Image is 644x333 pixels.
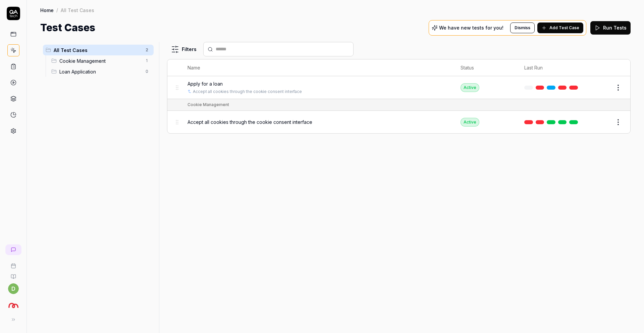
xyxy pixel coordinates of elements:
[187,102,229,108] div: Cookie Management
[167,43,201,56] button: Filters
[454,59,518,76] th: Status
[590,21,631,35] button: Run Tests
[7,299,19,312] img: Sambla Logo
[537,22,583,33] button: Add Test Case
[8,283,19,294] button: d
[193,89,302,95] a: Accept all cookies through the cookie consent interface
[56,7,58,13] div: /
[187,80,223,87] span: Apply for a loan
[59,68,142,75] span: Loan Application
[59,57,142,64] span: Cookie Management
[549,25,579,31] span: Add Test Case
[54,47,142,54] span: All Test Cases
[61,7,94,13] div: All Test Cases
[461,83,479,92] div: Active
[461,118,479,127] div: Active
[167,76,630,99] tr: Apply for a loanAccept all cookies through the cookie consent interfaceActive
[439,26,503,30] p: We have new tests for you!
[143,57,151,65] span: 1
[143,67,151,76] span: 0
[40,20,95,35] h1: Test Cases
[49,66,154,77] div: Drag to reorderLoan Application0
[187,118,312,126] span: Accept all cookies through the cookie consent interface
[5,244,21,255] a: New conversation
[3,269,24,279] a: Documentation
[49,55,154,66] div: Drag to reorderCookie Management1
[181,59,454,76] th: Name
[143,46,151,54] span: 2
[40,7,54,13] a: Home
[510,22,535,33] button: Dismiss
[167,111,630,133] tr: Accept all cookies through the cookie consent interfaceActive
[3,258,24,269] a: Book a call with us
[3,294,24,313] button: Sambla Logo
[518,59,587,76] th: Last Run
